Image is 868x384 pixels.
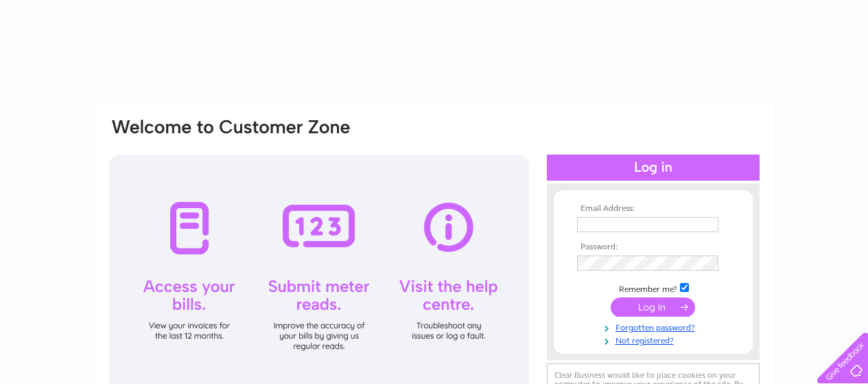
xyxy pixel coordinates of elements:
[574,204,733,214] th: Email Address:
[574,242,733,252] th: Password:
[577,333,733,346] a: Not registered?
[577,320,733,333] a: Forgotten password?
[574,281,733,295] td: Remember me?
[611,297,695,317] input: Submit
